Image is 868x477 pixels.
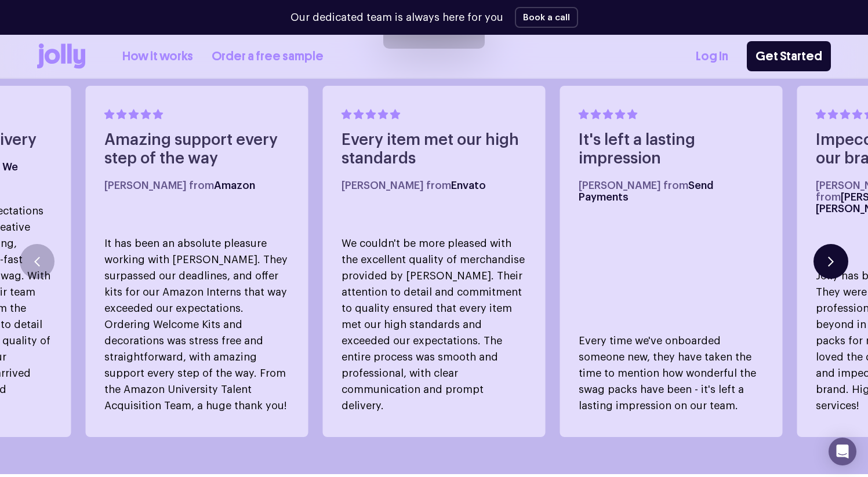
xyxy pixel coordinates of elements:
[122,47,193,66] a: How it works
[212,47,324,66] a: Order a free sample
[747,41,831,71] a: Get Started
[579,180,714,202] span: Send Payments
[579,333,764,414] p: Every time we've onboarded someone new, they have taken the time to mention how wonderful the swa...
[342,131,527,168] h4: Every item met our high standards
[829,438,856,465] div: Open Intercom Messenger
[290,10,503,26] p: Our dedicated team is always here for you
[451,180,486,191] span: Envato
[342,180,527,191] h5: [PERSON_NAME] from
[696,47,728,66] a: Log In
[104,180,290,191] h5: [PERSON_NAME] from
[579,131,764,168] h4: It's left a lasting impression
[342,235,527,414] p: We couldn't be more pleased with the excellent quality of merchandise provided by [PERSON_NAME]. ...
[104,131,290,168] h4: Amazing support every step of the way
[214,180,255,191] span: Amazon
[104,235,290,414] p: It has been an absolute pleasure working with [PERSON_NAME]. They surpassed our deadlines, and of...
[579,180,764,203] h5: [PERSON_NAME] from
[515,7,578,28] button: Book a call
